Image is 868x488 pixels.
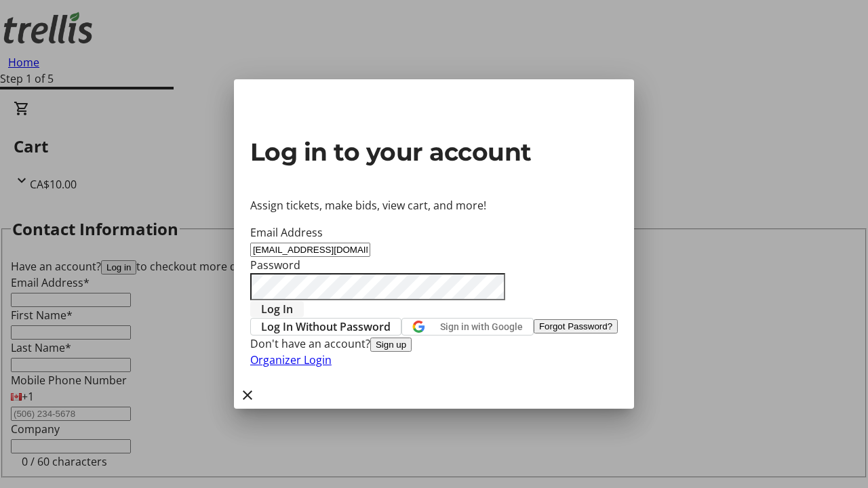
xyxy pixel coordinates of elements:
button: Sign up [370,338,412,352]
input: Email Address [250,243,370,257]
button: Log In [250,301,304,317]
label: Password [250,258,300,272]
span: Log In Without Password [261,319,391,335]
button: Forgot Password? [534,319,618,333]
p: Assign tickets, make bids, view cart, and more! [250,197,618,213]
a: Organizer Login [250,352,332,367]
div: Don't have an account? [250,335,618,352]
span: Log In [261,301,293,317]
h2: Log in to your account [250,134,618,170]
button: Log In Without Password [250,318,401,335]
span: Sign in with Google [440,321,523,332]
label: Email Address [250,225,323,240]
button: Close [234,382,261,409]
button: Sign in with Google [401,318,534,335]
